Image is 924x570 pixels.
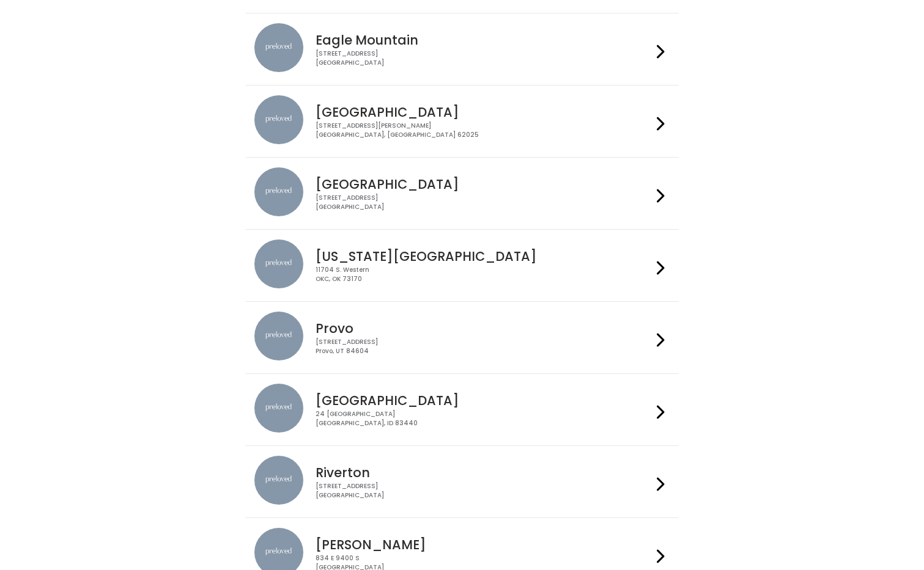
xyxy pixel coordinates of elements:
[254,456,670,508] a: preloved location Riverton [STREET_ADDRESS][GEOGRAPHIC_DATA]
[316,538,652,552] h4: [PERSON_NAME]
[254,23,670,75] a: preloved location Eagle Mountain [STREET_ADDRESS][GEOGRAPHIC_DATA]
[316,122,652,139] div: [STREET_ADDRESS][PERSON_NAME] [GEOGRAPHIC_DATA], [GEOGRAPHIC_DATA] 62025
[254,95,303,144] img: preloved location
[316,105,652,119] h4: [GEOGRAPHIC_DATA]
[316,249,652,263] h4: [US_STATE][GEOGRAPHIC_DATA]
[254,167,303,216] img: preloved location
[316,466,652,480] h4: Riverton
[316,338,652,356] div: [STREET_ADDRESS] Provo, UT 84604
[316,393,652,407] h4: [GEOGRAPHIC_DATA]
[316,33,652,47] h4: Eagle Mountain
[254,384,670,436] a: preloved location [GEOGRAPHIC_DATA] 24 [GEOGRAPHIC_DATA][GEOGRAPHIC_DATA], ID 83440
[254,23,303,72] img: preloved location
[316,177,652,191] h4: [GEOGRAPHIC_DATA]
[316,410,652,428] div: 24 [GEOGRAPHIC_DATA] [GEOGRAPHIC_DATA], ID 83440
[254,312,303,360] img: preloved location
[316,194,652,211] div: [STREET_ADDRESS] [GEOGRAPHIC_DATA]
[316,321,652,335] h4: Provo
[254,384,303,433] img: preloved location
[254,95,670,147] a: preloved location [GEOGRAPHIC_DATA] [STREET_ADDRESS][PERSON_NAME][GEOGRAPHIC_DATA], [GEOGRAPHIC_D...
[254,239,303,288] img: preloved location
[316,266,652,283] div: 11704 S. Western OKC, OK 73170
[316,49,652,67] div: [STREET_ADDRESS] [GEOGRAPHIC_DATA]
[316,482,652,500] div: [STREET_ADDRESS] [GEOGRAPHIC_DATA]
[254,239,670,291] a: preloved location [US_STATE][GEOGRAPHIC_DATA] 11704 S. WesternOKC, OK 73170
[254,456,303,505] img: preloved location
[254,312,670,364] a: preloved location Provo [STREET_ADDRESS]Provo, UT 84604
[254,167,670,219] a: preloved location [GEOGRAPHIC_DATA] [STREET_ADDRESS][GEOGRAPHIC_DATA]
